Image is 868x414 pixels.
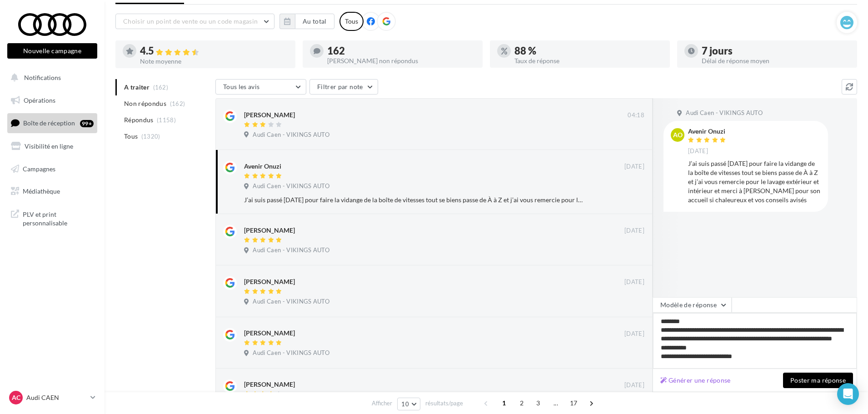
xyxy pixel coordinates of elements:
[673,130,683,140] span: AO
[702,58,850,64] div: Délai de réponse moyen
[80,120,94,127] div: 99+
[215,79,306,95] button: Tous les avis
[140,46,288,56] div: 4.5
[244,277,295,286] div: [PERSON_NAME]
[372,399,392,408] span: Afficher
[25,142,73,150] span: Visibilité en ligne
[124,132,138,141] span: Tous
[24,74,61,81] span: Notifications
[653,297,732,313] button: Modèle de réponse
[244,380,295,389] div: [PERSON_NAME]
[702,46,850,56] div: 7 jours
[253,182,329,190] span: Audi Caen - VIKINGS AUTO
[397,398,420,410] button: 10
[624,227,644,235] span: [DATE]
[124,115,154,125] span: Répondus
[7,43,97,59] button: Nouvelle campagne
[23,165,55,172] span: Campagnes
[688,159,821,205] div: J’ai suis passé [DATE] pour faire la vidange de la boîte de vitesses tout se biens passe de À à Z...
[123,17,258,25] span: Choisir un point de vente ou un code magasin
[549,396,563,410] span: ...
[624,163,644,171] span: [DATE]
[140,58,288,65] div: Note moyenne
[327,46,475,56] div: 162
[23,208,94,228] span: PLV et print personnalisable
[124,99,166,108] span: Non répondus
[837,383,859,405] div: Open Intercom Messenger
[5,182,99,201] a: Médiathèque
[170,100,185,107] span: (162)
[624,278,644,286] span: [DATE]
[253,298,329,306] span: Audi Caen - VIKINGS AUTO
[279,14,334,29] button: Au total
[253,349,329,357] span: Audi Caen - VIKINGS AUTO
[514,46,663,56] div: 88 %
[295,14,334,29] button: Au total
[244,226,295,235] div: [PERSON_NAME]
[309,79,378,95] button: Filtrer par note
[253,246,329,254] span: Audi Caen - VIKINGS AUTO
[688,147,708,155] span: [DATE]
[23,119,75,127] span: Boîte de réception
[514,58,663,64] div: Taux de réponse
[26,393,87,402] p: Audi CAEN
[12,393,20,402] span: AC
[244,195,585,205] div: J’ai suis passé [DATE] pour faire la vidange de la boîte de vitesses tout se biens passe de À à Z...
[244,162,281,171] div: Avenir Onuzi
[514,396,529,410] span: 2
[5,205,99,231] a: PLV et print personnalisable
[24,96,55,104] span: Opérations
[5,91,99,110] a: Opérations
[657,375,734,386] button: Générer une réponse
[686,109,763,117] span: Audi Caen - VIKINGS AUTO
[244,329,295,338] div: [PERSON_NAME]
[115,14,274,29] button: Choisir un point de vente ou un code magasin
[141,133,160,140] span: (1320)
[5,160,99,179] a: Campagnes
[566,396,581,410] span: 17
[531,396,545,410] span: 3
[7,389,97,406] a: AC Audi CAEN
[223,83,260,90] span: Tous les avis
[5,68,95,87] button: Notifications
[5,137,99,156] a: Visibilité en ligne
[339,12,364,31] div: Tous
[624,330,644,338] span: [DATE]
[5,113,99,133] a: Boîte de réception99+
[497,396,511,410] span: 1
[23,187,60,195] span: Médiathèque
[628,111,644,120] span: 04:18
[401,400,409,408] span: 10
[157,116,176,124] span: (1158)
[327,58,475,64] div: [PERSON_NAME] non répondus
[688,128,728,135] div: Avenir Onuzi
[425,399,463,408] span: résultats/page
[244,110,295,120] div: [PERSON_NAME]
[783,373,853,388] button: Poster ma réponse
[624,381,644,389] span: [DATE]
[253,131,329,139] span: Audi Caen - VIKINGS AUTO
